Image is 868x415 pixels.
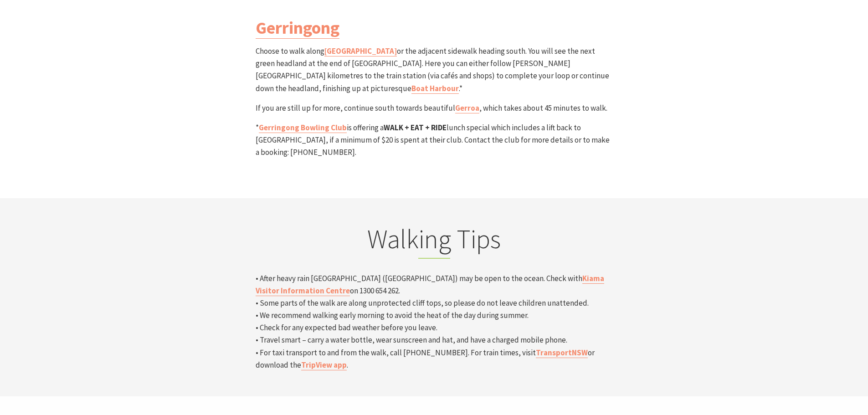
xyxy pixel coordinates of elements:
a: TripView app [301,360,347,370]
p: Choose to walk along or the adjacent sidewalk heading south. You will see the next green headland... [256,45,613,95]
a: TransportNSW [536,348,588,358]
a: Gerringong Bowling Club [259,123,347,133]
h2: Walking Tips [256,223,613,259]
a: Gerroa [455,103,479,113]
strong: WALK + EAT + RIDE [384,123,447,133]
p: If you are still up for more, continue south towards beautiful , which takes about 45 minutes to ... [256,102,613,114]
a: [GEOGRAPHIC_DATA] [324,46,397,56]
a: Kiama Visitor Information Centre [256,273,604,296]
p: * is offering a lunch special which includes a lift back to [GEOGRAPHIC_DATA], if a minimum of $2... [256,122,613,159]
a: Gerringong [256,17,339,39]
a: Boat Harbour [411,83,459,94]
p: • After heavy rain [GEOGRAPHIC_DATA] ([GEOGRAPHIC_DATA]) may be open to the ocean. Check with on ... [256,272,613,372]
